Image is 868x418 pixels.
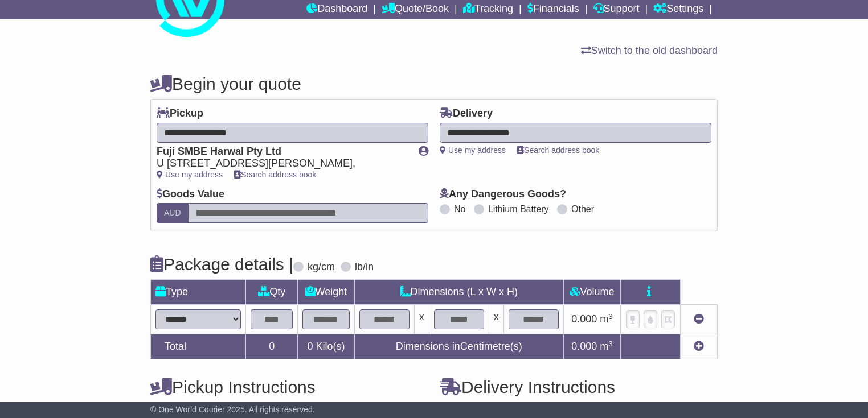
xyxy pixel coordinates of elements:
span: m [600,313,613,325]
span: m [600,341,613,352]
label: Lithium Battery [488,204,549,214]
td: Kilo(s) [298,334,354,359]
h4: Package details | [150,255,293,274]
label: Other [571,204,594,214]
a: Use my address [157,170,223,179]
td: x [414,305,429,334]
span: 0 [307,341,313,352]
div: Fuji SMBE Harwal Pty Ltd [157,146,407,158]
span: 0.000 [571,313,597,325]
a: Use my address [440,146,506,155]
a: Add new item [694,341,704,352]
span: © One World Courier 2025. All rights reserved. [150,405,315,414]
sup: 3 [608,340,613,348]
a: Search address book [234,170,316,179]
a: Remove this item [694,313,704,325]
label: AUD [157,203,189,223]
label: Pickup [157,107,203,120]
label: kg/cm [308,261,335,274]
a: Search address book [517,146,599,155]
td: Dimensions (L x W x H) [354,280,563,305]
div: U [STREET_ADDRESS][PERSON_NAME], [157,158,407,170]
td: Type [151,280,246,305]
span: 0.000 [571,341,597,352]
h4: Pickup Instructions [150,378,428,396]
label: lb/in [355,261,374,274]
td: Volume [563,280,620,305]
h4: Begin your quote [150,75,718,93]
sup: 3 [608,312,613,321]
td: 0 [246,334,298,359]
h4: Delivery Instructions [440,378,718,396]
td: Weight [298,280,354,305]
td: Qty [246,280,298,305]
td: Dimensions in Centimetre(s) [354,334,563,359]
td: Total [151,334,246,359]
label: Delivery [440,107,493,120]
a: Switch to the old dashboard [581,45,718,56]
label: Goods Value [157,188,224,201]
label: Any Dangerous Goods? [440,188,566,201]
td: x [489,305,503,334]
label: No [454,204,465,214]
